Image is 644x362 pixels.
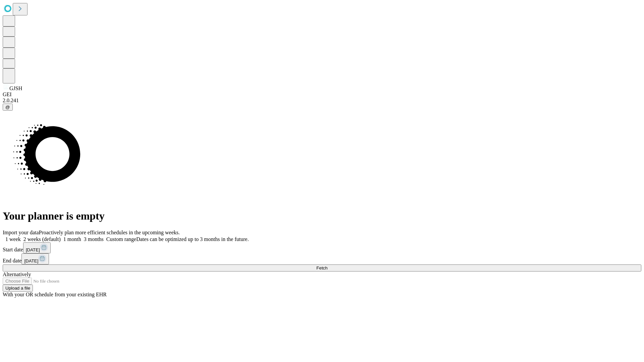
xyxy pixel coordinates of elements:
span: 1 week [5,236,21,242]
span: @ [5,105,10,110]
button: Fetch [3,264,641,271]
span: 2 weeks (default) [23,236,61,242]
div: GEI [3,92,641,98]
span: GJSH [9,85,22,91]
button: Upload a file [3,285,33,292]
span: [DATE] [24,258,38,263]
button: [DATE] [21,253,49,264]
h1: Your planner is empty [3,210,641,222]
span: Custom range [106,236,136,242]
span: [DATE] [26,247,40,252]
button: @ [3,104,13,111]
div: 2.0.241 [3,98,641,104]
span: Dates can be optimized up to 3 months in the future. [136,236,249,242]
span: Proactively plan more efficient schedules in the upcoming weeks. [39,230,180,235]
span: 3 months [84,236,104,242]
button: [DATE] [23,242,51,253]
span: Fetch [316,265,327,270]
span: Alternatively [3,271,31,277]
span: With your OR schedule from your existing EHR [3,292,107,297]
div: End date [3,253,641,264]
div: Start date [3,242,641,253]
span: Import your data [3,230,39,235]
span: 1 month [63,236,81,242]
